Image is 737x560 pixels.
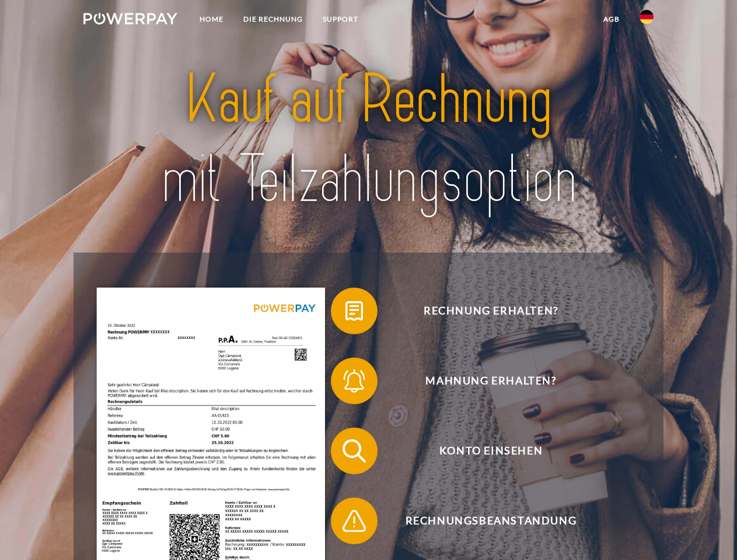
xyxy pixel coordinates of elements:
a: Home [190,9,233,30]
button: Mahnung erhalten? [331,358,634,404]
span: Konto einsehen [348,428,634,474]
img: de [640,10,654,24]
button: Rechnungsbeanstandung [331,498,634,544]
button: Konto einsehen [331,428,634,474]
span: Rechnungsbeanstandung [348,498,634,544]
span: Rechnung erhalten? [348,288,634,334]
button: Rechnung erhalten? [331,288,634,334]
img: qb_bill.svg [340,296,369,325]
a: agb [593,9,630,30]
a: DIE RECHNUNG [233,9,313,30]
span: Mahnung erhalten? [348,358,634,404]
a: SUPPORT [313,9,368,30]
img: qb_bell.svg [340,366,369,395]
img: qb_warning.svg [340,506,369,535]
img: qb_search.svg [340,436,369,466]
img: logo-powerpay-white.svg [83,13,177,24]
img: title-powerpay_de.svg [111,56,626,223]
